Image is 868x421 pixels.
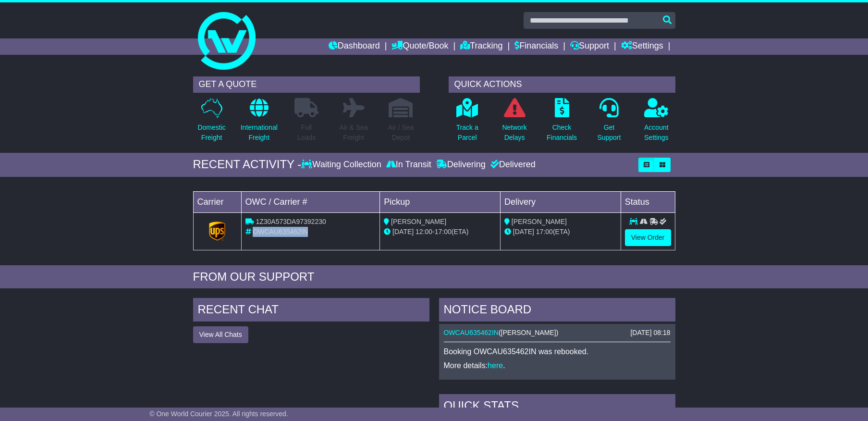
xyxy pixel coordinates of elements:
[256,218,326,225] span: 1Z30A573DA97392230
[193,76,420,93] div: GET A QUOTE
[149,410,288,418] span: © One World Courier 2025. All rights reserved.
[435,228,452,235] span: 17:00
[630,329,670,337] div: [DATE] 08:18
[209,222,225,241] img: GetCarrierServiceLogo
[456,98,479,148] a: Track aParcel
[488,160,536,170] div: Delivered
[644,123,669,143] p: Account Settings
[621,191,675,212] td: Status
[193,158,302,172] div: RECENT ACTIVITY -
[546,98,577,148] a: CheckFinancials
[434,160,488,170] div: Delivering
[625,229,671,246] a: View Order
[197,123,225,143] p: Domestic Freight
[502,123,526,143] p: Network Delays
[504,227,617,237] div: (ETA)
[241,191,380,212] td: OWC / Carrier #
[547,123,577,143] p: Check Financials
[514,38,558,55] a: Financials
[501,98,527,148] a: NetworkDelays
[329,38,380,55] a: Dashboard
[197,98,226,148] a: DomesticFreight
[597,98,621,148] a: GetSupport
[416,228,432,235] span: 12:00
[193,191,241,212] td: Carrier
[501,329,556,336] span: [PERSON_NAME]
[193,298,429,324] div: RECENT CHAT
[253,228,307,235] span: OWCAU635462IN
[570,38,609,55] a: Support
[439,394,675,420] div: Quick Stats
[536,228,553,235] span: 17:00
[621,38,663,55] a: Settings
[388,123,414,143] p: Air / Sea Depot
[444,347,671,356] p: Booking OWCAU635462IN was rebooked.
[384,160,434,170] div: In Transit
[241,123,278,143] p: International Freight
[444,329,499,336] a: OWCAU635462IN
[456,123,478,143] p: Track a Parcel
[439,298,675,324] div: NOTICE BOARD
[384,227,496,237] div: - (ETA)
[193,270,675,284] div: FROM OUR SUPPORT
[513,228,534,235] span: [DATE]
[449,76,675,93] div: QUICK ACTIONS
[340,123,368,143] p: Air & Sea Freight
[500,191,621,212] td: Delivery
[391,218,446,225] span: [PERSON_NAME]
[392,228,414,235] span: [DATE]
[294,123,318,143] p: Full Loads
[391,38,448,55] a: Quote/Book
[444,329,671,337] div: ( )
[193,326,248,343] button: View All Chats
[597,123,621,143] p: Get Support
[444,361,671,370] p: More details: .
[460,38,502,55] a: Tracking
[512,218,567,225] span: [PERSON_NAME]
[301,160,383,170] div: Waiting Collection
[380,191,501,212] td: Pickup
[644,98,669,148] a: AccountSettings
[240,98,278,148] a: InternationalFreight
[488,361,503,370] a: here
